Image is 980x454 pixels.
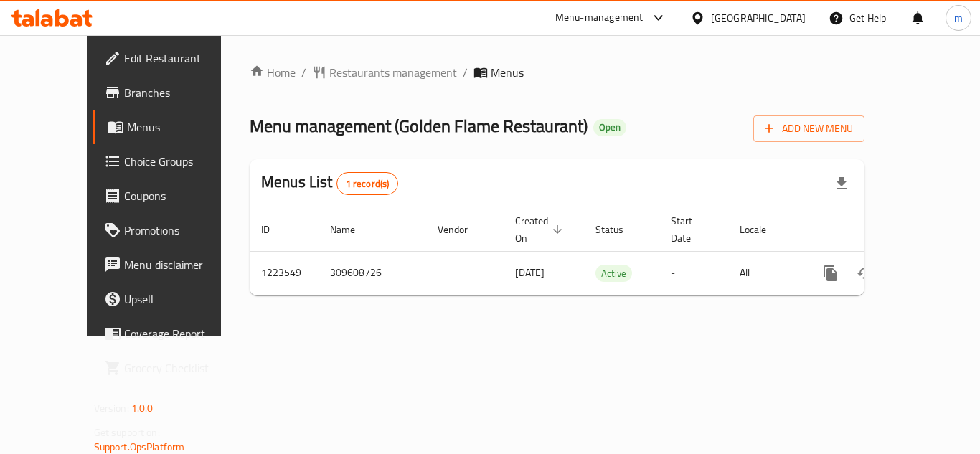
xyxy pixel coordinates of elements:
[93,41,250,75] a: Edit Restaurant
[124,325,239,342] span: Coverage Report
[824,166,859,201] div: Export file
[93,179,250,213] a: Coupons
[93,316,250,351] a: Coverage Report
[555,9,644,27] div: Menu-management
[124,290,239,308] span: Upsell
[728,251,802,295] td: All
[329,64,457,81] span: Restaurants management
[330,221,374,238] span: Name
[93,75,250,110] a: Branches
[124,153,239,170] span: Choice Groups
[659,251,728,295] td: -
[250,208,963,295] table: enhanced table
[250,251,319,295] td: 1223549
[515,212,567,247] span: Created On
[671,212,711,247] span: Start Date
[301,64,306,81] li: /
[593,119,626,136] div: Open
[438,221,486,238] span: Vendor
[131,399,154,417] span: 1.0.0
[94,399,129,417] span: Version:
[802,208,963,252] th: Actions
[124,256,239,273] span: Menu disclaimer
[94,423,160,442] span: Get support on:
[848,256,882,290] button: Change Status
[124,49,239,67] span: Edit Restaurant
[124,222,239,239] span: Promotions
[93,351,250,385] a: Grocery Checklist
[595,265,632,282] span: Active
[595,221,642,238] span: Status
[261,171,398,195] h2: Menus List
[593,121,626,133] span: Open
[93,247,250,282] a: Menu disclaimer
[711,10,806,26] div: [GEOGRAPHIC_DATA]
[336,172,399,195] div: Total records count
[814,256,848,290] button: more
[250,64,296,81] a: Home
[93,213,250,247] a: Promotions
[93,144,250,179] a: Choice Groups
[124,187,239,204] span: Coupons
[124,84,239,101] span: Branches
[595,265,632,282] div: Active
[93,110,250,144] a: Menus
[954,10,963,26] span: m
[124,359,239,377] span: Grocery Checklist
[93,282,250,316] a: Upsell
[337,177,398,191] span: 1 record(s)
[463,64,468,81] li: /
[250,64,864,81] nav: breadcrumb
[515,263,545,282] span: [DATE]
[765,120,853,138] span: Add New Menu
[312,64,457,81] a: Restaurants management
[753,115,864,142] button: Add New Menu
[740,221,785,238] span: Locale
[250,110,588,142] span: Menu management ( Golden Flame Restaurant )
[261,221,288,238] span: ID
[319,251,426,295] td: 309608726
[491,64,524,81] span: Menus
[127,118,239,136] span: Menus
